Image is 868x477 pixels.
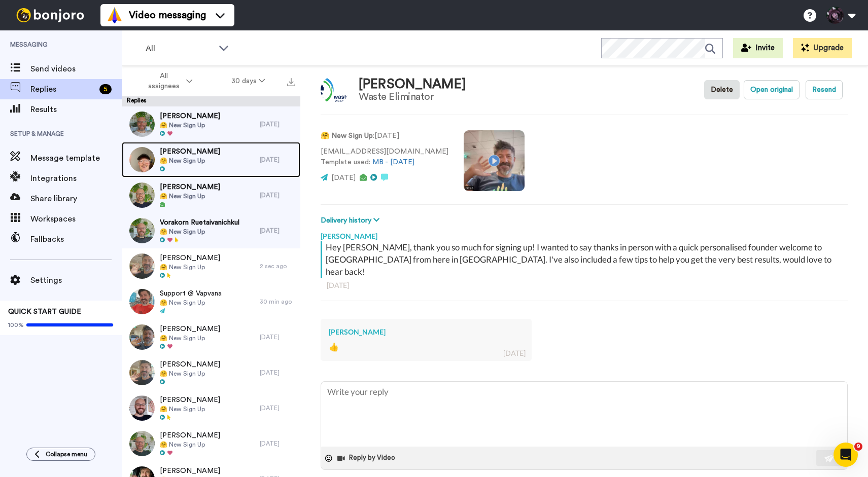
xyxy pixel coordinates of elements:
div: [PERSON_NAME] [321,226,848,241]
a: [PERSON_NAME]🤗 New Sign Up[DATE] [122,390,300,426]
a: [PERSON_NAME]🤗 New Sign Up[DATE] [122,177,300,213]
img: send-white.svg [824,454,836,462]
span: Settings [30,274,122,286]
a: Support @ Vapvana🤗 New Sign Up30 min ago [122,284,300,319]
span: QUICK START GUIDE [8,308,81,315]
div: [DATE] [260,404,295,412]
span: [PERSON_NAME] [160,324,220,334]
span: 🤗 New Sign Up [160,228,239,236]
button: Open original [744,80,800,99]
span: Integrations [30,172,122,185]
img: vm-color.svg [107,7,123,23]
span: [PERSON_NAME] [160,146,220,157]
span: All [146,43,214,55]
span: [PERSON_NAME] [160,253,220,263]
span: 9 [854,443,862,451]
a: [PERSON_NAME]🤗 New Sign Up[DATE] [122,142,300,177]
div: [DATE] [260,156,295,164]
span: [PERSON_NAME] [160,359,220,370]
span: Fallbacks [30,233,122,245]
button: Delete [704,80,740,99]
a: [PERSON_NAME]🤗 New Sign Up[DATE] [122,106,300,142]
span: [DATE] [331,174,356,181]
div: 👍 [329,341,524,353]
iframe: Intercom live chat [834,443,858,467]
a: [PERSON_NAME]🤗 New Sign Up[DATE] [122,319,300,355]
strong: 🤗 New Sign Up [321,132,373,139]
a: [PERSON_NAME]🤗 New Sign Up[DATE] [122,355,300,390]
button: Export all results that match these filters now. [284,74,298,89]
div: [DATE] [260,191,295,199]
div: [DATE] [260,333,295,341]
span: Results [30,103,122,116]
span: Send videos [30,63,122,75]
span: 🤗 New Sign Up [160,157,220,165]
div: [DATE] [260,369,295,377]
span: 🤗 New Sign Up [160,441,220,449]
span: 🤗 New Sign Up [160,299,222,307]
span: Video messaging [129,8,206,22]
img: fcc763b5-558b-4580-a5d1-15d58b258201-thumb.jpg [129,360,155,385]
button: Invite [733,38,783,58]
img: 58b876fa-fb37-4538-b864-c352bbcb31ba-thumb.jpg [129,147,155,172]
a: MB - [DATE] [372,159,414,166]
span: Collapse menu [46,450,87,458]
button: 30 days [212,72,285,90]
span: Replies [30,83,95,95]
img: 4e4c559c-d9a8-4888-903b-a08dccc188f4-thumb.jpg [129,253,155,279]
img: c8085ce5-14cd-4b30-af00-071af0bd8664-thumb.jpg [129,395,155,421]
div: 2 sec ago [260,262,295,270]
p: : [DATE] [321,131,448,141]
button: Upgrade [793,38,852,58]
div: [DATE] [260,439,295,448]
img: 83934e23-ea6d-490d-a36f-7940228c284a-thumb.jpg [129,289,155,314]
span: 🤗 New Sign Up [160,370,220,378]
span: 🤗 New Sign Up [160,121,220,129]
div: [DATE] [260,227,295,235]
div: [PERSON_NAME] [329,327,524,337]
div: 5 [99,84,112,94]
img: export.svg [287,78,295,86]
button: Delivery history [321,215,383,226]
div: [DATE] [260,120,295,128]
span: [PERSON_NAME] [160,395,220,405]
a: Vorakorn Ruetaivanichkul🤗 New Sign Up[DATE] [122,213,300,248]
a: [PERSON_NAME]🤗 New Sign Up2 sec ago [122,248,300,284]
img: 77638889-d2fa-4f64-ba83-104a16beee13-thumb.jpg [129,112,155,137]
span: 🤗 New Sign Up [160,192,220,200]
a: [PERSON_NAME]🤗 New Sign Up[DATE] [122,426,300,461]
span: Share library [30,193,122,205]
div: Hey [PERSON_NAME], thank you so much for signing up! I wanted to say thanks in person with a quic... [326,241,845,278]
span: Workspaces [30,213,122,225]
span: [PERSON_NAME] [160,430,220,441]
button: All assignees [124,67,212,95]
img: Image of Matt Iles [321,76,349,104]
div: Waste Eliminator [359,91,466,102]
button: Reply by Video [336,451,398,466]
span: 🤗 New Sign Up [160,334,220,342]
span: 100% [8,321,24,329]
span: 🤗 New Sign Up [160,405,220,413]
img: 52196ac7-b7bd-4e46-910c-c549236b790b-thumb.jpg [129,182,155,208]
span: [PERSON_NAME] [160,182,220,192]
button: Resend [806,80,843,99]
img: 64707692-44eb-4f6e-8d2f-66cef95ab56f-thumb.jpg [129,324,155,350]
div: Replies [122,96,300,106]
button: Collapse menu [26,448,95,461]
div: [DATE] [503,348,526,358]
div: 30 min ago [260,298,295,306]
span: Message template [30,152,122,164]
div: [DATE] [327,280,842,290]
span: All assignees [143,71,184,91]
span: [PERSON_NAME] [160,111,220,121]
span: 🤗 New Sign Up [160,263,220,271]
span: Support @ Vapvana [160,288,222,299]
img: bj-logo-header-white.svg [12,8,88,22]
span: [PERSON_NAME] [160,466,220,476]
img: f33cda64-340f-4753-b3ac-5768991b72f7-thumb.jpg [129,218,155,243]
img: ce8ade0c-3cbc-4487-b025-76831f0dc238-thumb.jpg [129,431,155,456]
p: [EMAIL_ADDRESS][DOMAIN_NAME] Template used: [321,146,448,168]
div: [PERSON_NAME] [359,77,466,92]
span: Vorakorn Ruetaivanichkul [160,217,239,228]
